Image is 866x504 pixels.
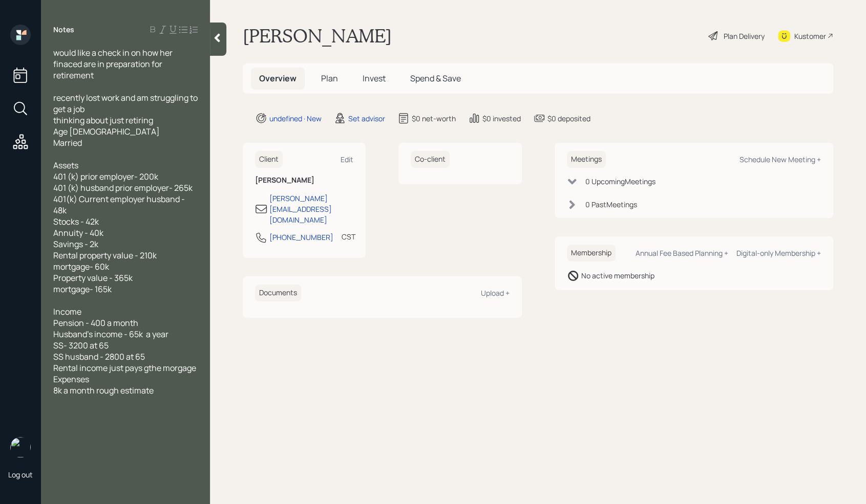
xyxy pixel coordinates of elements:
div: Log out [8,470,33,479]
h6: [PERSON_NAME] [255,176,353,185]
span: Spend & Save [410,73,461,84]
h6: Meetings [567,151,606,168]
div: 0 Past Meeting s [585,199,637,210]
span: Income [53,306,81,317]
span: 401 (k) prior employer- 200k [53,171,158,182]
span: SS- 3200 at 65 [53,340,109,351]
span: Plan [321,73,338,84]
div: CST [342,231,355,242]
span: Rental income just pays gthe morgage [53,362,196,374]
span: recently lost work and am struggling to get a job [53,92,199,115]
div: Plan Delivery [724,31,765,41]
div: Digital-only Membership + [736,248,821,258]
span: 401 (k) husband prior employer- 265k [53,182,193,193]
h6: Documents [255,284,301,301]
h6: Client [255,151,283,168]
span: Overview [259,73,297,84]
span: Married [53,137,82,148]
span: Annuity - 40k [53,227,103,238]
div: [PHONE_NUMBER] [269,232,333,243]
span: Pension - 400 a month [53,317,138,328]
div: Set advisor [348,113,385,124]
span: thinking about just retiring [53,115,153,126]
span: Age [DEMOGRAPHIC_DATA] [53,126,160,137]
span: Rental property value - 210k [53,250,157,261]
span: Invest [363,73,386,84]
h1: [PERSON_NAME] [243,25,392,47]
div: No active membership [581,270,654,281]
div: Upload + [481,288,510,298]
h6: Membership [567,245,616,261]
div: undefined · New [269,113,322,124]
span: mortgage- 165k [53,283,112,295]
div: Annual Fee Based Planning + [636,248,728,258]
div: Kustomer [794,31,826,41]
span: Savings - 2k [53,238,98,250]
span: Expenses [53,374,89,385]
div: Schedule New Meeting + [740,155,821,164]
span: 8k a month rough estimate [53,385,154,396]
span: would like a check in on how her finaced are in preparation for retirement [53,47,174,81]
div: $0 net-worth [412,113,456,124]
h6: Co-client [411,151,450,168]
span: mortgage- 60k [53,261,109,272]
div: $0 invested [482,113,521,124]
span: 401(k) Current employer husband - 48k [53,193,186,216]
span: Assets [53,160,78,171]
span: SS husband - 2800 at 65 [53,351,145,362]
div: [PERSON_NAME][EMAIL_ADDRESS][DOMAIN_NAME] [269,193,353,225]
span: Stocks - 42k [53,216,99,227]
img: retirable_logo.png [10,437,31,457]
span: Property value - 365k [53,272,133,283]
div: Edit [341,155,353,164]
div: 0 Upcoming Meeting s [585,176,656,187]
span: Husband's income - 65k a year [53,328,168,340]
div: $0 deposited [547,113,590,124]
label: Notes [53,25,74,35]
